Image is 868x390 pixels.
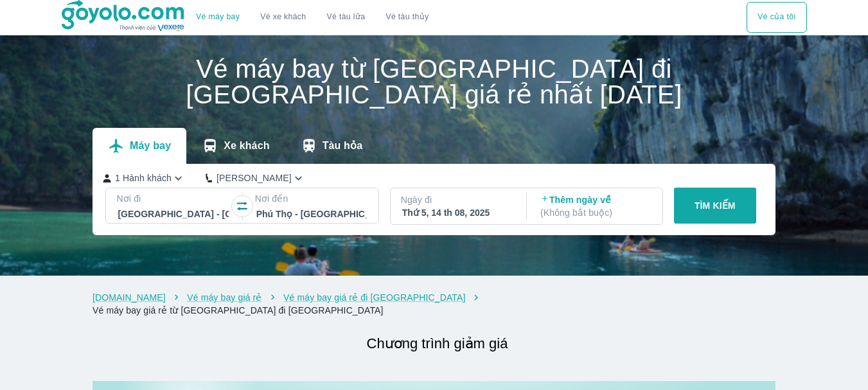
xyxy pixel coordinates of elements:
p: 1 Hành khách [115,172,172,184]
a: Vé máy bay giá rẻ [187,292,261,303]
button: [PERSON_NAME] [206,172,305,185]
a: Vé máy bay [196,12,240,22]
button: TÌM KIẾM [674,188,756,224]
p: [PERSON_NAME] [217,172,292,184]
div: transportation tabs [93,128,378,164]
p: Nơi đến [255,192,368,205]
nav: breadcrumb [93,291,775,317]
h2: Chương trình giảm giá [99,332,775,355]
button: Vé tàu thủy [375,2,439,33]
div: choose transportation mode [186,2,439,33]
p: Nơi đi [116,192,229,205]
div: choose transportation mode [747,2,806,33]
button: Vé của tôi [747,2,806,33]
p: ( Không bắt buộc ) [540,206,651,219]
p: TÌM KIẾM [695,199,736,212]
a: [DOMAIN_NAME] [93,292,166,303]
h1: Vé máy bay từ [GEOGRAPHIC_DATA] đi [GEOGRAPHIC_DATA] giá rẻ nhất [DATE] [93,56,775,107]
div: Thứ 5, 14 th 08, 2025 [402,206,513,219]
p: Máy bay [130,139,171,152]
button: 1 Hành khách [103,172,185,185]
a: Vé máy bay giá rẻ đi [GEOGRAPHIC_DATA] [283,292,465,303]
p: Tàu hỏa [323,139,363,152]
a: Vé máy bay giá rẻ từ [GEOGRAPHIC_DATA] đi [GEOGRAPHIC_DATA] [93,305,384,315]
p: Ngày đi [401,193,514,206]
a: Vé xe khách [260,12,306,22]
p: Xe khách [224,139,269,152]
a: Vé tàu lửa [317,2,376,33]
p: Thêm ngày về [540,193,651,219]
